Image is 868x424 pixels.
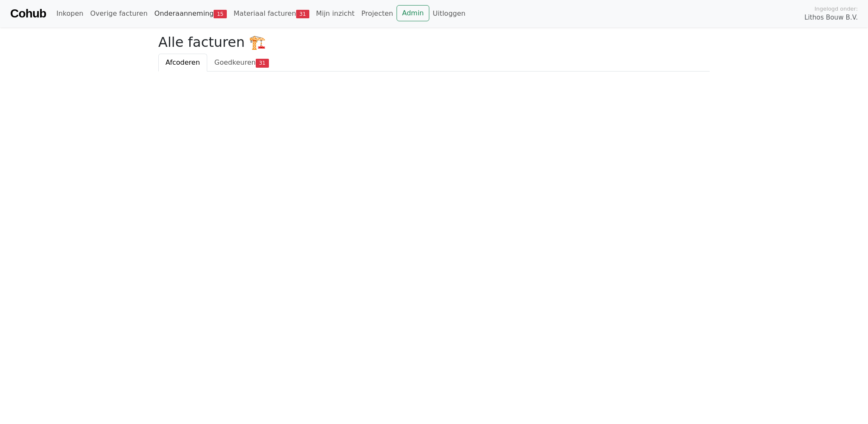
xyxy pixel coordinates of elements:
[166,58,200,66] span: Afcoderen
[429,5,469,22] a: Uitloggen
[313,5,358,22] a: Mijn inzicht
[158,34,710,50] h2: Alle facturen 🏗️
[805,13,858,23] span: Lithos Bouw B.V.
[158,54,207,72] a: Afcoderen
[296,10,309,18] span: 31
[256,59,269,67] span: 31
[151,5,230,22] a: Onderaanneming15
[214,58,256,66] span: Goedkeuren
[207,54,276,72] a: Goedkeuren31
[230,5,313,22] a: Materiaal facturen31
[53,5,86,22] a: Inkopen
[358,5,397,22] a: Projecten
[397,5,429,21] a: Admin
[214,10,227,18] span: 15
[87,5,151,22] a: Overige facturen
[10,3,46,24] a: Cohub
[814,5,858,13] span: Ingelogd onder:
